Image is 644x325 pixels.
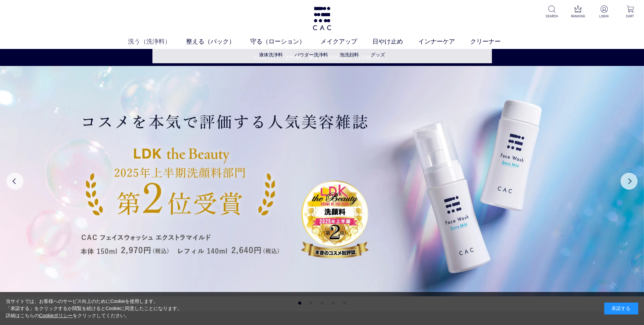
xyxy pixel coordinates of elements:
[621,173,638,190] button: Next
[418,37,470,46] a: インナーケア
[320,37,372,46] a: メイクアップ
[544,14,560,19] p: SEARCH
[570,14,586,19] p: RANKING
[128,37,186,46] a: 洗う（洗浄料）
[0,54,644,61] a: 5,500円以上で送料無料・最短当日16時迄発送（土日祝は除く）
[372,37,418,46] a: 日やけ止め
[312,7,332,30] img: logo
[596,5,612,19] a: LOGIN
[340,52,359,57] a: 泡洗顔料
[596,14,612,19] p: LOGIN
[622,5,639,19] a: CART
[371,52,385,57] a: グッズ
[6,173,23,190] button: Previous
[250,37,320,46] a: 守る（ローション）
[622,14,639,19] p: CART
[186,37,250,46] a: 整える（パック）
[570,5,586,19] a: RANKING
[544,5,560,19] a: SEARCH
[259,52,283,57] a: 液体洗浄料
[39,313,73,318] a: Cookieポリシー
[295,52,328,57] a: パウダー洗浄料
[6,298,182,319] div: 当サイトでは、お客様へのサービス向上のためにCookieを使用します。 「承諾する」をクリックするか閲覧を続けるとCookieに同意したことになります。 詳細はこちらの をクリックしてください。
[470,37,516,46] a: クリーナー
[604,303,638,314] div: 承諾する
